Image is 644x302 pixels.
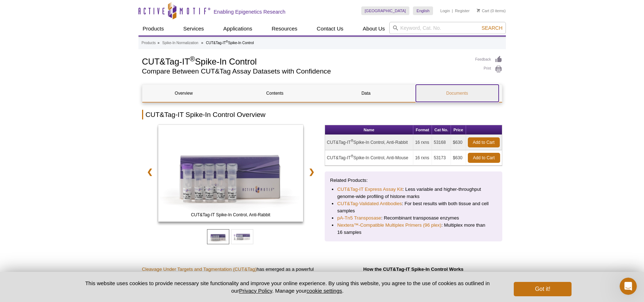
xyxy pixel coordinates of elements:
[142,68,468,75] h2: Compare Between CUT&Tag Assay Datasets with Confidence
[160,211,302,218] span: CUT&Tag-IT Spike-In Control, Anti-Rabbit
[158,41,160,45] li: »
[413,6,433,15] a: English
[158,125,304,222] img: CUT&Tag-IT Spike-In Control, Anti-Rabbit
[190,55,195,63] sup: ®
[477,8,489,13] a: Cart
[452,6,453,15] li: |
[475,56,502,63] a: Feedback
[206,41,254,45] li: CUT&Tag-IT Spike-In Control
[477,9,480,12] img: Your Cart
[413,135,432,150] td: 16 rxns
[330,177,497,184] p: Related Products:
[337,200,490,214] li: : For best results with both tissue and cell samples
[416,85,499,102] a: Documents
[226,40,228,43] sup: ®
[325,135,413,150] td: CUT&Tag-IT Spike-In Control, Anti-Rabbit
[142,164,158,180] a: ❮
[337,214,381,222] a: pA-Tn5 Transposase
[239,288,272,294] a: Privacy Policy
[413,125,432,135] th: Format
[477,6,506,15] li: (0 items)
[413,150,432,166] td: 16 rxns
[325,85,408,102] a: Data
[440,8,450,13] a: Login
[267,22,302,36] a: Resources
[351,154,353,158] sup: ®
[142,110,502,119] h2: CUT&Tag-IT Spike-In Control Overview
[337,186,403,193] a: CUT&Tag-IT Express Assay Kit
[358,22,389,36] a: About Us
[451,150,466,166] td: $630
[142,85,225,102] a: Overview
[451,125,466,135] th: Price
[142,56,468,66] h1: CUT&Tag-IT Spike-In Control
[455,8,470,13] a: Register
[451,135,466,150] td: $630
[363,266,464,272] strong: How the CUT&Tag-IT Spike-In Control Works
[468,153,500,163] a: Add to Cart
[162,40,198,46] a: Spike-In Normalization
[234,85,316,102] a: Contents
[389,22,506,34] input: Keyword, Cat. No.
[351,139,353,143] sup: ®
[201,41,203,45] li: »
[468,137,500,147] a: Add to Cart
[361,6,410,15] a: [GEOGRAPHIC_DATA]
[475,65,502,73] a: Print
[432,135,451,150] td: 53168
[214,9,286,15] h2: Enabling Epigenetics Research
[432,150,451,166] td: 53173
[481,25,502,31] span: Search
[337,200,402,207] a: CUT&Tag-Validated Antibodies
[337,222,490,236] li: : Multiplex more than 16 samples
[179,22,208,36] a: Services
[312,22,348,36] a: Contact Us
[620,278,637,295] iframe: Intercom live chat
[514,282,571,296] button: Got it!
[337,214,490,222] li: : Recombinant transposase enzymes
[432,125,451,135] th: Cat No.
[219,22,257,36] a: Applications
[325,125,413,135] th: Name
[325,150,413,166] td: CUT&Tag-IT Spike-In Control, Anti-Mouse
[306,288,342,294] button: cookie settings
[337,186,490,200] li: : Less variable and higher-throughput genome-wide profiling of histone marks
[142,266,257,272] a: Cleavage Under Targets and Tagmentation (CUT&Tag)
[337,222,441,229] a: Nextera™-Compatible Multiplex Primers (96 plex)
[142,40,156,46] a: Products
[304,164,319,180] a: ❯
[158,125,304,224] a: CUT&Tag-IT Spike-In Control, Anti-Mouse
[479,25,504,31] button: Search
[73,279,502,294] p: This website uses cookies to provide necessary site functionality and improve your online experie...
[138,22,168,36] a: Products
